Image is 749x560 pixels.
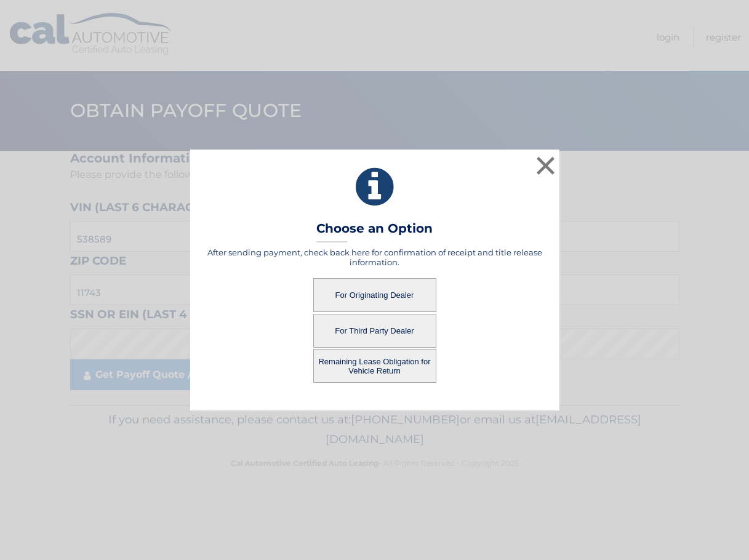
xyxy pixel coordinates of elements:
button: For Third Party Dealer [313,314,436,348]
h3: Choose an Option [316,221,433,242]
button: For Originating Dealer [313,278,436,312]
button: Remaining Lease Obligation for Vehicle Return [313,349,436,383]
h5: After sending payment, check back here for confirmation of receipt and title release information. [206,247,544,267]
button: × [534,153,558,178]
